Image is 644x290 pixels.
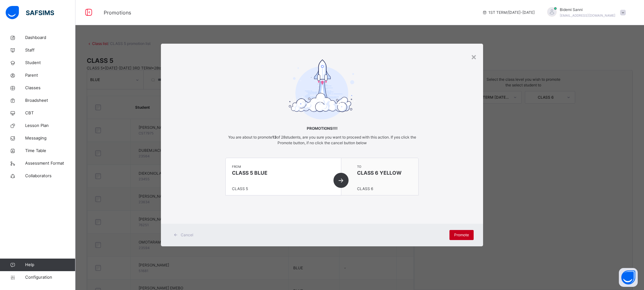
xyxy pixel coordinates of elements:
[232,169,335,177] span: CLASS 5 BLUE
[104,9,473,16] span: Promotions
[357,169,412,177] span: CLASS 6 YELLOW
[272,135,277,140] b: 13
[25,110,75,116] span: CBT
[357,164,412,169] span: to
[357,186,373,191] span: CLASS 6
[232,164,335,169] span: from
[619,268,638,287] button: Open asap
[25,274,75,281] span: Configuration
[25,173,75,179] span: Collaborators
[6,6,54,19] img: safsims
[232,186,248,191] span: CLASS 5
[289,59,355,119] img: take-off-ready.7d5f222c871c783a555a8f88bc8e2a46.svg
[25,97,75,104] span: Broadsheet
[25,85,75,91] span: Classes
[25,262,75,268] span: Help
[25,123,75,129] span: Lesson Plan
[25,160,75,167] span: Assessment Format
[25,47,75,53] span: Staff
[25,148,75,154] span: Time Table
[228,135,416,145] span: You are about to promote of 28 students, are you sure you want to proceed with this action. If ye...
[560,14,615,17] span: [EMAIL_ADDRESS][DOMAIN_NAME]
[25,35,75,41] span: Dashboard
[25,60,75,66] span: Student
[454,232,469,238] span: Promote
[560,7,615,13] span: Bidemi Sanni
[181,232,193,238] span: Cancel
[25,135,75,141] span: Messaging
[471,50,477,63] div: ×
[25,72,75,79] span: Parent
[482,10,535,15] span: session/term information
[541,7,629,18] div: BidemiSanni
[225,126,419,131] span: Promotions!!!!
